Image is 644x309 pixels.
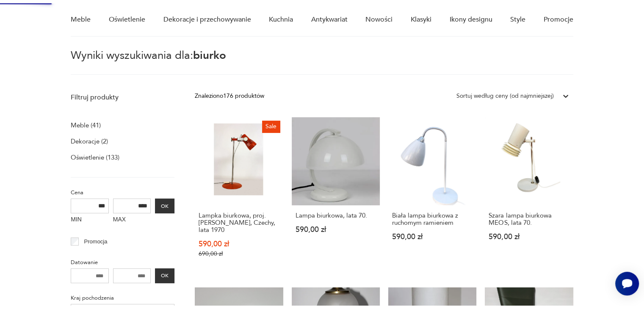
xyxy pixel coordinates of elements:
[456,88,554,97] div: Sortuj według ceny (od najmniejszej)
[71,290,174,299] p: Kraj pochodzenia
[489,230,569,237] p: 590,00 zł
[392,230,473,237] p: 590,00 zł
[71,47,573,72] p: Wyniki wyszukiwania dla:
[199,237,279,244] p: 590,00 zł
[296,223,376,230] p: 590,00 zł
[71,132,108,144] a: Dekoracje (2)
[292,114,380,270] a: Lampa biurkowa, lata 70.Lampa biurkowa, lata 70.590,00 zł
[71,89,174,99] p: Filtruj produkty
[71,148,119,160] a: Oświetlenie (133)
[113,210,151,223] label: MAX
[71,210,109,223] label: MIN
[199,209,279,230] h3: Lampka biurkowa, proj. [PERSON_NAME], Czechy, lata 1970
[155,195,174,210] button: OK
[155,265,174,280] button: OK
[71,116,101,128] a: Meble (41)
[485,114,573,270] a: Szara lampa biurkowa MEOS, lata 70.Szara lampa biurkowa MEOS, lata 70.590,00 zł
[489,209,569,223] h3: Szara lampa biurkowa MEOS, lata 70.
[71,185,174,194] p: Cena
[84,234,108,243] p: Promocja
[392,209,473,223] h3: Biała lampa biurkowa z ruchomym ramieniem
[296,209,376,216] h3: Lampa biurkowa, lata 70.
[195,114,283,270] a: SaleLampka biurkowa, proj. Pavel Grus, Czechy, lata 1970Lampka biurkowa, proj. [PERSON_NAME], Cze...
[615,268,639,292] iframe: Smartsupp widget button
[199,247,279,254] p: 690,00 zł
[193,44,226,60] span: biurko
[388,114,476,270] a: Biała lampa biurkowa z ruchomym ramieniemBiała lampa biurkowa z ruchomym ramieniem590,00 zł
[195,88,264,97] div: Znaleziono 176 produktów
[71,254,174,264] p: Datowanie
